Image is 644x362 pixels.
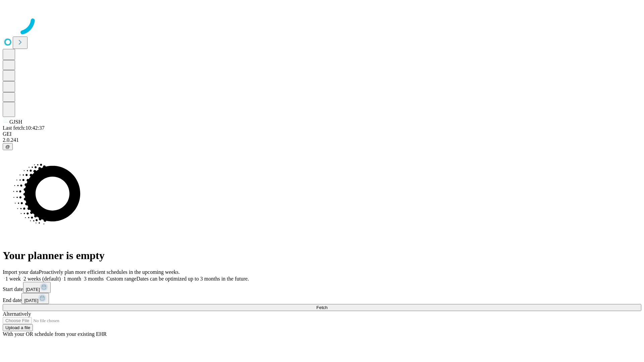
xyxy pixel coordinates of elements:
[3,143,13,150] button: @
[26,287,40,292] span: [DATE]
[24,298,38,303] span: [DATE]
[3,304,641,311] button: Fetch
[5,276,21,282] span: 1 week
[3,125,45,131] span: Last fetch: 10:42:37
[3,137,641,143] div: 2.0.241
[21,293,49,304] button: [DATE]
[3,311,31,317] span: Alternatively
[3,269,39,275] span: Import your data
[3,131,641,137] div: GEI
[5,144,10,149] span: @
[84,276,104,282] span: 3 months
[3,324,33,331] button: Upload a file
[23,276,61,282] span: 2 weeks (default)
[316,305,327,310] span: Fetch
[9,119,22,125] span: GJSH
[39,269,180,275] span: Proactively plan more efficient schedules in the upcoming weeks.
[3,293,641,304] div: End date
[3,331,107,337] span: With your OR schedule from your existing EHR
[3,249,641,262] h1: Your planner is empty
[63,276,81,282] span: 1 month
[137,276,249,282] span: Dates can be optimized up to 3 months in the future.
[106,276,136,282] span: Custom range
[23,282,51,293] button: [DATE]
[3,282,641,293] div: Start date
